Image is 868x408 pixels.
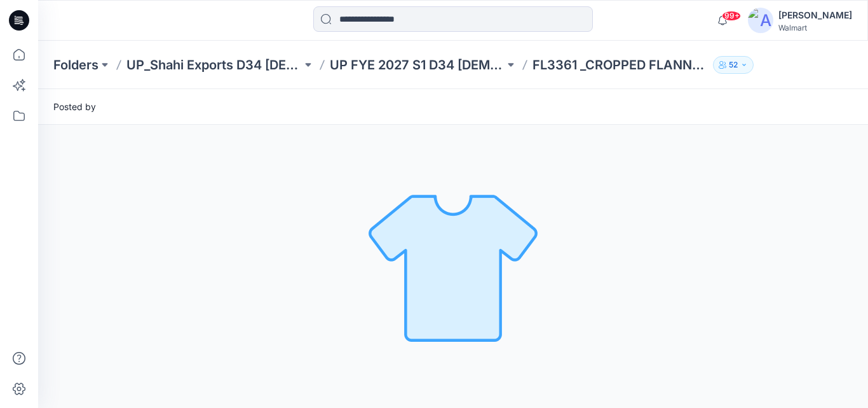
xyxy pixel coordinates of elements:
[532,56,708,74] p: FL3361 _CROPPED FLANNEL SHIRT
[713,56,754,74] button: 52
[778,8,852,23] div: [PERSON_NAME]
[330,56,505,74] a: UP FYE 2027 S1 D34 [DEMOGRAPHIC_DATA] Woven Tops
[126,56,302,74] a: UP_Shahi Exports D34 [DEMOGRAPHIC_DATA] Tops
[53,56,98,74] a: Folders
[53,100,96,113] span: Posted by
[778,23,852,32] div: Walmart
[729,58,738,72] p: 52
[748,8,773,33] img: avatar
[722,11,741,21] span: 99+
[364,178,542,356] img: No Outline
